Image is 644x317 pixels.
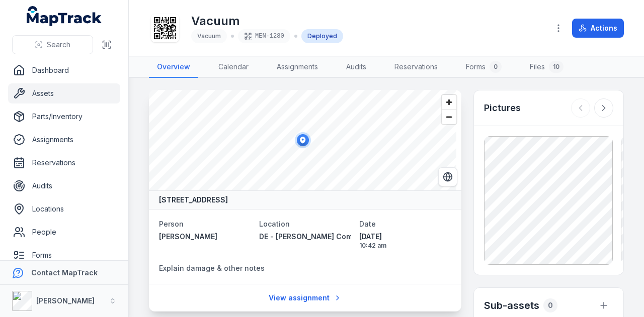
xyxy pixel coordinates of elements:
[8,222,120,242] a: People
[484,101,521,115] h3: Pictures
[359,220,376,228] span: Date
[338,57,374,78] a: Audits
[359,242,451,250] span: 10:42 am
[159,220,184,228] span: Person
[8,153,120,173] a: Reservations
[301,29,343,43] div: Deployed
[8,60,120,80] a: Dashboard
[438,167,457,186] button: Switch to Satellite View
[27,6,102,26] a: MapTrack
[8,245,120,265] a: Forms
[484,298,539,312] h2: Sub-assets
[8,83,120,103] a: Assets
[269,57,326,78] a: Assignments
[386,57,446,78] a: Reservations
[442,110,456,124] button: Zoom out
[12,35,93,54] button: Search
[359,232,451,242] span: [DATE]
[458,57,510,78] a: Forms0
[159,232,251,242] a: [PERSON_NAME]
[8,199,120,219] a: Locations
[522,57,572,78] a: Files10
[259,220,290,228] span: Location
[149,57,198,78] a: Overview
[572,19,624,38] button: Actions
[31,268,98,277] strong: Contact MapTrack
[47,40,70,50] span: Search
[159,264,265,272] span: Explain damage & other notes
[259,232,503,241] span: DE - [PERSON_NAME] Community PS - [PERSON_NAME]-bek - 89049
[490,61,502,73] div: 0
[149,90,456,190] canvas: Map
[259,232,351,242] a: DE - [PERSON_NAME] Community PS - [PERSON_NAME]-bek - 89049
[210,57,257,78] a: Calendar
[238,29,290,43] div: MEN-1280
[262,288,348,307] a: View assignment
[8,176,120,196] a: Audits
[191,13,343,29] h1: Vacuum
[197,32,221,40] span: Vacuum
[359,232,451,250] time: 9/17/2025, 10:42:03 AM
[159,195,228,205] strong: [STREET_ADDRESS]
[8,130,120,150] a: Assignments
[8,107,120,127] a: Parts/Inventory
[442,95,456,110] button: Zoom in
[543,298,557,312] div: 0
[549,61,563,73] div: 10
[36,296,95,305] strong: [PERSON_NAME]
